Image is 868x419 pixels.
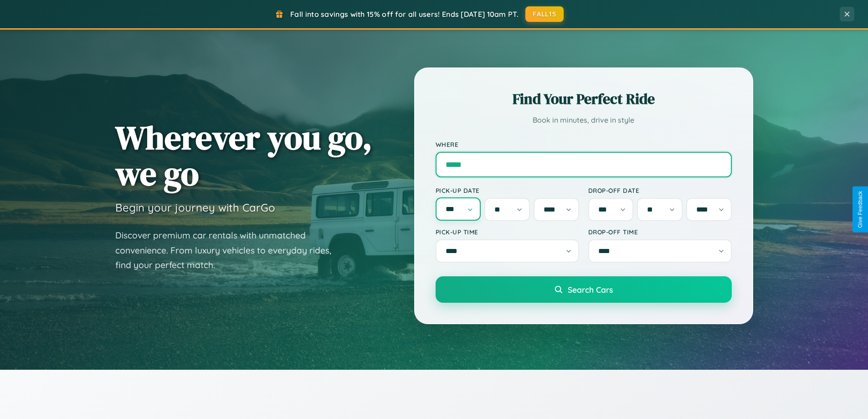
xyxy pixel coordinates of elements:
[588,228,732,236] label: Drop-off Time
[115,119,372,191] h1: Wherever you go, we go
[436,114,732,127] p: Book in minutes, drive in style
[115,201,275,214] h3: Begin your journey with CarGo
[436,89,732,109] h2: Find Your Perfect Ride
[436,276,732,303] button: Search Cars
[857,191,863,228] div: Give Feedback
[588,186,732,194] label: Drop-off Date
[436,186,579,194] label: Pick-up Date
[115,228,343,273] p: Discover premium car rentals with unmatched convenience. From luxury vehicles to everyday rides, ...
[525,6,564,22] button: FALL15
[290,10,519,19] span: Fall into savings with 15% off for all users! Ends [DATE] 10am PT.
[436,228,579,236] label: Pick-up Time
[436,140,732,148] label: Where
[568,285,613,295] span: Search Cars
